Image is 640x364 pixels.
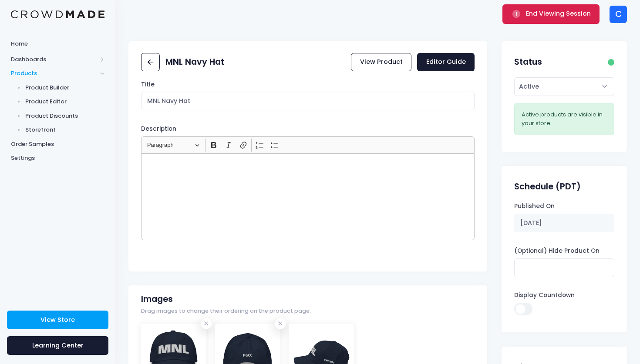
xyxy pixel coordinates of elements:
span: Products [11,69,97,78]
div: Active products are visible in your store. [522,110,606,127]
span: View Store [40,315,75,324]
span: Product Editor [25,97,105,106]
img: Logo [11,10,104,19]
button: End Viewing Session [502,4,600,23]
h2: Status [514,57,542,67]
span: Order Samples [11,140,104,149]
span: Dashboards [11,55,97,64]
label: Title [141,80,155,89]
span: Product Builder [25,83,105,92]
span: Storefront [25,126,105,134]
label: Published On [514,202,555,211]
span: Drag images to change their ordering on the product page. [141,307,311,315]
span: End Viewing Session [526,9,591,18]
span: Learning Center [32,341,84,350]
span: Paragraph [147,140,192,150]
h2: Schedule (PDT) [514,182,581,192]
a: Learning Center [7,336,108,355]
span: Home [11,40,104,48]
label: Display Countdown [514,291,575,300]
div: C [610,6,627,23]
span: Product Discounts [25,112,105,120]
div: Editor toolbar [141,136,475,153]
h2: Images [141,294,173,304]
label: (Optional) Hide Product On [514,247,600,255]
button: Paragraph [143,139,203,152]
a: View Store [7,311,108,329]
span: Settings [11,154,104,162]
div: Rich Text Editor, main [141,153,475,240]
h2: MNL Navy Hat [165,57,224,67]
label: Description [141,125,176,133]
a: Editor Guide [417,53,475,72]
a: View Product [351,53,411,72]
